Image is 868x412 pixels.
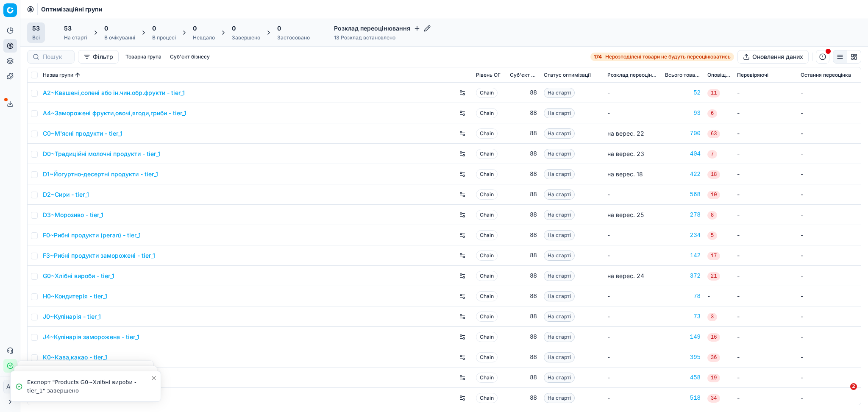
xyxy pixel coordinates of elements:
span: 53 [32,24,40,33]
span: На старті [544,352,575,362]
div: 88 [510,333,537,341]
a: A4~Заморожені фрукти,овочі,ягоди,гриби - tier_1 [43,109,186,117]
span: На старті [544,210,575,220]
span: Оптимізаційні групи [41,5,103,14]
span: Розклад переоцінювання [607,72,658,78]
span: Рівень OГ [476,72,501,78]
h4: Розклад переоцінювання [334,24,431,33]
div: 88 [510,211,537,219]
div: 568 [665,190,701,199]
span: Перевіряючі [737,72,768,78]
div: 404 [665,150,701,158]
td: - [734,367,797,388]
span: На старті [544,149,575,159]
td: - [734,306,797,327]
span: Chain [476,393,498,403]
span: Chain [476,230,498,240]
button: Суб'єкт бізнесу [167,52,213,62]
a: 518 [665,394,701,402]
span: 17 [707,252,720,260]
span: Chain [476,332,498,342]
div: 88 [510,394,537,402]
span: 0 [193,24,197,33]
td: - [797,245,861,266]
div: 88 [510,373,537,382]
span: Статус оптимізації [544,72,591,78]
td: - [797,205,861,225]
button: Фільтр [78,50,119,64]
span: На старті [544,332,575,342]
td: - [604,367,662,388]
div: 13 Розклад встановлено [334,34,431,41]
input: Пошук [43,53,69,61]
div: 422 [665,170,701,178]
span: На старті [544,108,575,118]
td: - [734,205,797,225]
span: 18 [707,170,720,179]
a: 395 [665,353,701,362]
span: 8 [707,211,717,220]
span: На старті [544,88,575,98]
div: 88 [510,150,537,158]
span: 11 [707,89,720,97]
td: - [604,83,662,103]
span: Chain [476,189,498,200]
button: Товарна група [122,52,165,62]
span: На старті [544,373,575,383]
button: Close toast [149,373,159,383]
td: - [604,103,662,123]
td: - [704,286,734,306]
td: - [604,245,662,266]
a: 278 [665,211,701,219]
td: - [797,327,861,347]
div: 88 [510,129,537,138]
button: Оновлення даних [737,50,809,64]
span: 6 [707,109,717,118]
td: - [734,144,797,164]
span: Chain [476,291,498,301]
td: - [604,286,662,306]
span: Всього товарів [665,72,701,78]
td: - [797,103,861,123]
a: 149 [665,333,701,341]
a: F3~Рибні продукти заморожені - tier_1 [43,251,155,260]
td: - [734,103,797,123]
a: J4~Кулінарія заморожена - tier_1 [43,333,139,341]
span: на верес. 22 [607,130,644,137]
td: - [797,347,861,367]
td: - [604,306,662,327]
td: - [734,347,797,367]
a: 700 [665,129,701,138]
strong: 174 [594,53,602,60]
td: - [797,164,861,184]
div: 88 [510,231,537,239]
a: 142 [665,251,701,260]
span: На старті [544,128,575,139]
span: 0 [104,24,108,33]
td: - [734,83,797,103]
span: Нерозподілені товари не будуть переоцінюватись [605,53,731,60]
div: Експорт "Products G0~Хлібні вироби - tier_1" завершено [27,378,150,395]
td: - [797,266,861,286]
iframe: Intercom live chat [833,383,853,404]
span: Chain [476,108,498,118]
td: - [734,184,797,205]
td: - [734,225,797,245]
td: - [734,286,797,306]
td: - [797,367,861,388]
span: Chain [476,210,498,220]
span: 7 [707,150,717,159]
a: D0~Традиційні молочні продукти - tier_1 [43,150,160,158]
span: 3 [707,313,717,321]
span: На старті [544,251,575,261]
td: - [797,286,861,306]
span: Суб'єкт бізнесу [510,72,537,78]
span: на верес. 25 [607,211,644,218]
span: Chain [476,149,498,159]
div: 88 [510,190,537,199]
span: Оповіщення [707,72,730,78]
td: - [734,245,797,266]
span: Chain [476,312,498,322]
span: На старті [544,169,575,179]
